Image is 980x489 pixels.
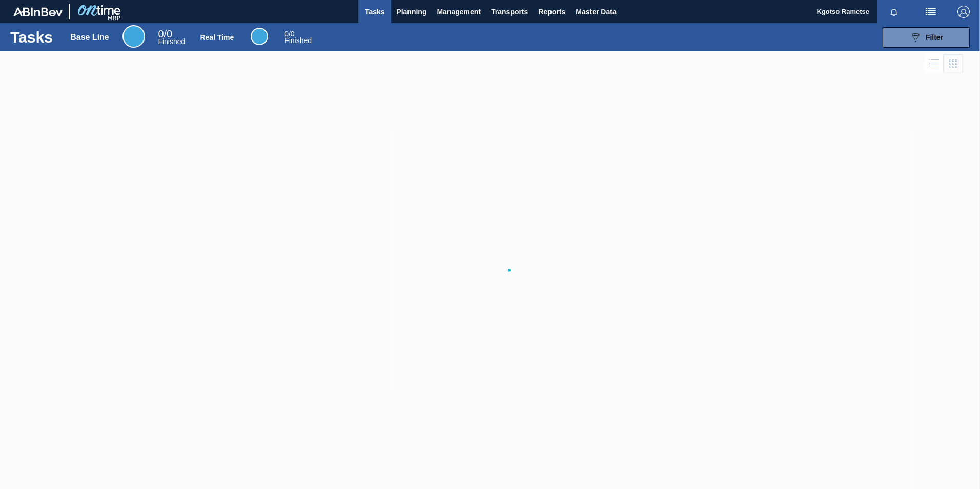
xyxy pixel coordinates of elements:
span: Planning [396,6,426,18]
span: Transports [491,6,528,18]
div: Base Line [122,25,145,48]
h1: Tasks [10,31,55,43]
img: userActions [925,6,937,18]
div: Base Line [158,30,185,45]
span: 0 [284,30,289,38]
img: Logout [957,6,970,18]
button: Notifications [877,5,910,19]
span: / 0 [158,28,172,39]
span: Master Data [576,6,616,18]
div: Real Time [251,28,268,45]
div: Base Line [70,33,109,42]
span: Management [437,6,481,18]
button: Filter [883,27,970,48]
span: Tasks [363,6,386,18]
span: Finished [284,36,312,45]
span: Filter [926,33,943,42]
span: 0 [158,28,164,39]
div: Real Time [200,33,234,42]
img: TNhmsLtSVTkK8tSr43FrP2fwEKptu5GPRR3wAAAABJRU5ErkJggg== [13,7,63,16]
span: Finished [158,37,185,46]
span: Reports [538,6,565,18]
div: Real Time [284,31,312,44]
span: / 0 [284,30,294,38]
